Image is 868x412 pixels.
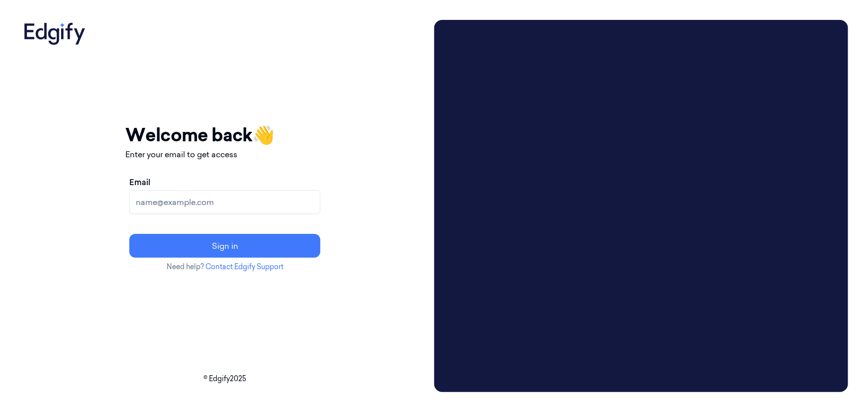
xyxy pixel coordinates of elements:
[129,176,150,188] label: Email
[20,374,430,384] p: © Edgify 2025
[205,262,284,271] a: Contact Edgify Support
[125,262,324,272] p: Need help?
[125,121,324,148] h1: Welcome back 👋
[129,234,320,258] button: Sign in
[129,190,320,214] input: name@example.com
[125,148,324,160] p: Enter your email to get access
